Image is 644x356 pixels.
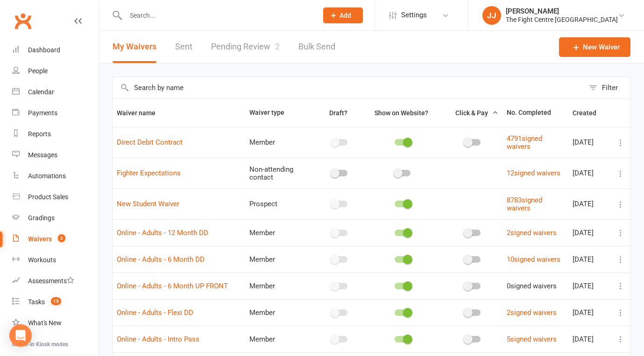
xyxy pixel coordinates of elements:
a: What's New [12,313,99,334]
a: Fighter Expectations [117,169,181,177]
button: My Waivers [113,31,156,63]
div: Tasks [28,298,45,306]
a: Clubworx [11,9,35,33]
div: Payments [28,109,57,117]
td: Prospect [245,188,317,219]
a: Messages [12,145,99,166]
a: 12signed waivers [507,169,560,177]
a: People [12,61,99,82]
span: Click & Pay [455,109,488,117]
a: New Waiver [559,37,630,57]
a: Tasks 15 [12,292,99,313]
div: Gradings [28,214,55,222]
a: Reports [12,124,99,145]
th: No. Completed [502,99,568,127]
a: Payments [12,103,99,124]
a: Bulk Send [298,31,335,63]
div: Messages [28,151,57,159]
input: Search by name [113,77,584,98]
div: People [28,67,48,75]
a: Pending Review2 [211,31,280,63]
div: Calendar [28,88,54,96]
a: Calendar [12,82,99,103]
a: Online - Adults - 12 Month DD [117,229,208,237]
td: [DATE] [568,158,611,188]
a: Assessments [12,271,99,292]
td: Member [245,299,317,326]
span: Draft? [329,109,347,117]
span: Add [340,12,351,19]
button: Filter [584,77,630,98]
span: Settings [401,5,427,26]
div: Automations [28,172,66,180]
a: Product Sales [12,187,99,208]
div: Assessments [28,277,74,285]
span: Waiver name [117,109,166,117]
span: Created [573,109,607,117]
span: 0 signed waivers [507,282,557,290]
div: JJ [482,6,501,25]
button: Click & Pay [447,107,498,119]
div: Waivers [28,235,52,243]
div: Workouts [28,256,56,264]
span: Show on Website? [375,109,428,117]
td: Member [245,326,317,352]
a: Direct Debit Contract [117,138,183,147]
td: Member [245,272,317,299]
span: 2 [275,42,280,51]
td: [DATE] [568,326,611,352]
div: What's New [28,319,62,327]
a: Online - Adults - 6 Month UP FRONT [117,282,228,290]
a: Waivers 2 [12,229,99,250]
div: Product Sales [28,193,68,201]
a: 2signed waivers [507,229,557,237]
div: The Fight Centre [GEOGRAPHIC_DATA] [506,15,618,24]
div: Dashboard [28,46,60,54]
span: 2 [58,234,65,242]
td: Member [245,219,317,246]
a: 4791signed waivers [507,134,542,151]
a: Automations [12,166,99,187]
td: [DATE] [568,272,611,299]
td: [DATE] [568,299,611,326]
div: Open Intercom Messenger [9,324,32,347]
button: Add [323,7,363,23]
a: Sent [175,31,192,63]
a: Online - Adults - 6 Month DD [117,255,205,264]
a: New Student Waiver [117,200,179,208]
th: Waiver type [245,99,317,127]
a: 2signed waivers [507,308,557,317]
a: 8783signed waivers [507,196,542,212]
button: Draft? [321,107,358,119]
span: 15 [51,297,61,305]
button: Show on Website? [366,107,439,119]
a: Workouts [12,250,99,271]
a: 5signed waivers [507,335,557,343]
td: [DATE] [568,188,611,219]
div: [PERSON_NAME] [506,7,618,15]
button: Created [573,107,607,119]
button: Waiver name [117,107,166,119]
td: Member [245,127,317,158]
a: Online - Adults - Intro Pass [117,335,199,343]
td: Member [245,246,317,272]
a: Online - Adults - Flexi DD [117,308,193,317]
a: Dashboard [12,40,99,61]
div: Reports [28,130,51,138]
div: Filter [602,82,618,93]
td: Non-attending contact [245,158,317,188]
a: 10signed waivers [507,255,560,264]
a: Gradings [12,208,99,229]
td: [DATE] [568,127,611,158]
td: [DATE] [568,219,611,246]
input: Search... [123,9,311,22]
td: [DATE] [568,246,611,272]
